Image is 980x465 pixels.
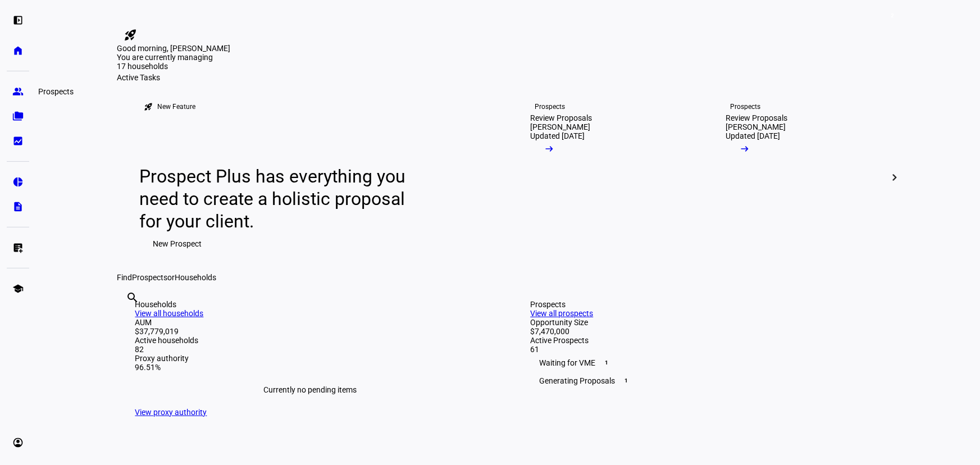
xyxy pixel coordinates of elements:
[135,300,486,309] div: Households
[133,273,168,282] span: Prospects
[12,86,24,97] eth-mat-symbol: group
[622,376,631,385] span: 1
[140,165,417,233] div: Prospect Plus has everything you need to create a holistic proposal for your client.
[124,28,138,42] mat-icon: rocket_launch
[7,80,29,103] a: group
[888,11,897,20] span: 2
[531,318,881,327] div: Opportunity Size
[7,171,29,193] a: pie_chart
[135,408,207,417] a: View proxy authority
[888,171,901,184] mat-icon: chevron_right
[12,176,24,188] eth-mat-symbol: pie_chart
[153,233,202,255] span: New Prospect
[135,318,486,327] div: AUM
[175,273,217,282] span: Households
[135,363,486,372] div: 96.51%
[126,306,129,320] input: Enter name of prospect or household
[12,437,24,448] eth-mat-symbol: account_circle
[531,113,592,122] div: Review Proposals
[531,122,591,131] div: [PERSON_NAME]
[12,201,24,212] eth-mat-symbol: description
[544,143,555,154] mat-icon: arrow_right_alt
[531,327,881,336] div: $7,470,000
[731,102,761,111] div: Prospects
[158,102,196,111] div: New Feature
[117,73,899,82] div: Active Tasks
[135,309,204,318] a: View all households
[135,372,486,408] div: Currently no pending items
[12,242,24,253] eth-mat-symbol: list_alt_add
[12,111,24,122] eth-mat-symbol: folder_copy
[140,233,216,255] button: New Prospect
[535,102,566,111] div: Prospects
[117,44,899,53] div: Good morning, [PERSON_NAME]
[7,105,29,127] a: folder_copy
[117,273,899,282] div: Find or
[7,195,29,218] a: description
[12,135,24,147] eth-mat-symbol: bid_landscape
[135,336,486,345] div: Active households
[135,327,486,336] div: $37,779,019
[531,372,881,390] div: Generating Proposals
[117,62,230,73] div: 17 households
[708,82,895,273] a: ProspectsReview Proposals[PERSON_NAME]Updated [DATE]
[117,53,213,62] span: You are currently managing
[7,130,29,152] a: bid_landscape
[726,113,788,122] div: Review Proposals
[7,39,29,62] a: home
[126,291,140,304] mat-icon: search
[144,102,153,111] mat-icon: rocket_launch
[34,85,78,98] div: Prospects
[12,283,24,294] eth-mat-symbol: school
[726,122,786,131] div: [PERSON_NAME]
[531,336,881,345] div: Active Prospects
[531,300,881,309] div: Prospects
[513,82,699,273] a: ProspectsReview Proposals[PERSON_NAME]Updated [DATE]
[12,15,24,26] eth-mat-symbol: left_panel_open
[726,131,781,140] div: Updated [DATE]
[12,45,24,56] eth-mat-symbol: home
[135,354,486,363] div: Proxy authority
[531,354,881,372] div: Waiting for VME
[740,143,751,154] mat-icon: arrow_right_alt
[531,309,594,318] a: View all prospects
[531,345,881,354] div: 61
[135,345,486,354] div: 82
[603,358,612,367] span: 1
[531,131,585,140] div: Updated [DATE]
